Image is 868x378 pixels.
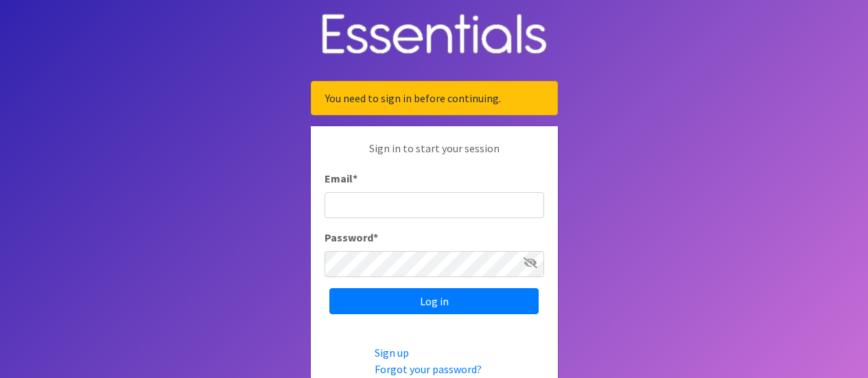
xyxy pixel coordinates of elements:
label: Password [325,229,378,246]
input: Log in [329,288,539,314]
abbr: required [373,231,378,244]
a: Forgot your password? [375,362,482,376]
a: Sign up [375,346,409,359]
div: You need to sign in before continuing. [311,81,558,115]
label: Email [325,170,357,187]
p: Sign in to start your session [325,140,544,170]
abbr: required [353,172,357,185]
